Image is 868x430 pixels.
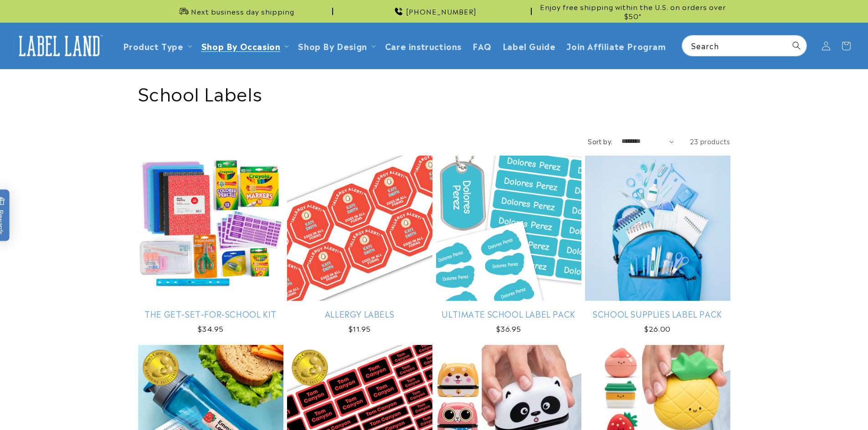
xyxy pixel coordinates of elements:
summary: Product Type [118,35,196,56]
a: Label Land [10,28,108,63]
span: FAQ [473,40,492,51]
span: Shop By Occasion [201,40,281,51]
label: Sort by: [588,137,612,146]
span: Care instructions [385,40,462,51]
span: Label Guide [503,40,556,51]
a: Allergy Labels [287,309,432,319]
span: Next business day shipping [191,7,294,16]
a: Label Guide [497,35,561,56]
a: FAQ [467,35,497,56]
a: Shop By Design [298,40,367,52]
button: Search [786,35,806,56]
a: School Supplies Label Pack [585,309,730,319]
h1: School Labels [138,81,730,104]
summary: Shop By Occasion [196,35,293,56]
a: Product Type [123,40,184,52]
summary: Shop By Design [293,35,379,56]
span: [PHONE_NUMBER] [406,7,477,16]
a: Ultimate School Label Pack [436,309,581,319]
span: 23 products [690,137,730,146]
img: Label Land [14,32,105,60]
span: Enjoy free shipping within the U.S. on orders over $50* [535,2,730,20]
span: Join Affiliate Program [566,40,666,51]
a: Join Affiliate Program [561,35,671,56]
a: The Get-Set-for-School Kit [138,309,283,319]
a: Care instructions [380,35,467,56]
